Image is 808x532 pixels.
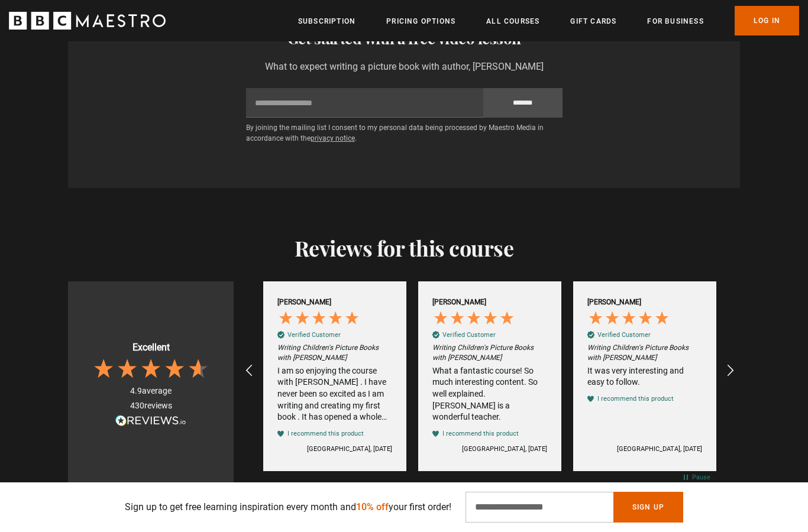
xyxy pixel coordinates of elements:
[735,6,799,35] a: Log In
[307,445,392,453] div: [GEOGRAPHIC_DATA], [DATE]
[462,445,547,453] div: [GEOGRAPHIC_DATA], [DATE]
[442,429,519,438] div: I recommend this product
[356,501,389,512] span: 10% off
[132,341,170,354] div: Excellent
[432,343,547,363] em: Writing Children's Picture Books with [PERSON_NAME]
[613,492,683,523] button: Sign Up
[287,429,364,438] div: I recommend this product
[246,60,563,74] p: What to expect writing a picture book with author, [PERSON_NAME]
[442,330,496,339] div: Verified Customer
[692,473,710,482] div: Pause
[432,297,486,307] div: [PERSON_NAME]
[277,365,392,423] div: I am so enjoying the course with [PERSON_NAME] . I have never been so excited as I am writing and...
[647,15,703,27] a: For business
[617,445,702,453] div: [GEOGRAPHIC_DATA], [DATE]
[130,401,144,410] span: 430
[287,330,341,339] div: Verified Customer
[92,357,210,381] div: 4.9 Stars
[486,15,539,27] a: All Courses
[587,365,702,388] div: It was very interesting and easy to follow.
[432,365,547,423] div: What a fantastic course! So much interesting content. So well explained. [PERSON_NAME] is a wonde...
[311,134,355,142] a: privacy notice
[9,12,166,30] svg: BBC Maestro
[597,394,674,403] div: I recommend this product
[130,400,172,412] div: reviews
[115,415,186,429] a: Read more reviews on REVIEWS.io
[246,122,563,144] p: By joining the mailing list I consent to my personal data being processed by Maestro Media in acc...
[130,386,142,395] span: 4.9
[716,356,744,385] div: REVIEWS.io Carousel Scroll Right
[587,343,702,363] em: Writing Children's Picture Books with [PERSON_NAME]
[125,500,451,514] p: Sign up to get free learning inspiration every month and your first order!
[298,15,355,27] a: Subscription
[567,281,722,471] div: Review by Janna H, 5 out of 5 stars
[68,235,740,260] h2: Reviews for this course
[277,297,331,307] div: [PERSON_NAME]
[234,270,746,471] div: Customer reviews carousel with auto-scroll controls
[412,281,567,471] div: Review by Belinda C, 5 out of 5 stars
[587,297,641,307] div: [PERSON_NAME]
[277,343,392,363] em: Writing Children's Picture Books with [PERSON_NAME]
[277,310,363,329] div: 5 Stars
[386,15,455,27] a: Pricing Options
[587,310,673,329] div: 5 Stars
[570,15,616,27] a: Gift Cards
[432,310,518,329] div: 5 Stars
[682,472,710,482] div: Pause carousel
[257,270,722,471] div: Customer reviews
[235,356,264,385] div: REVIEWS.io Carousel Scroll Left
[130,385,172,397] div: average
[597,330,651,339] div: Verified Customer
[257,281,412,471] div: Review by Sue S, 5 out of 5 stars
[298,6,799,35] nav: Primary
